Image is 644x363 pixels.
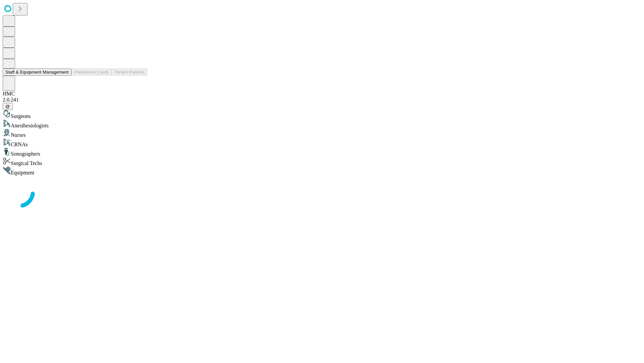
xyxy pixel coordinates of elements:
[3,157,641,166] div: Surgical Techs
[3,69,71,76] button: Staff & Equipment Management
[3,97,641,103] div: 2.0.241
[3,138,641,148] div: CRNAs
[3,166,641,176] div: Equipment
[3,91,641,97] div: HMC
[3,148,641,157] div: Sonographers
[3,119,641,129] div: Anesthesiologists
[71,69,112,76] button: Preference Cards
[3,129,641,138] div: Nurses
[112,69,147,76] button: Tenant Params
[5,104,10,109] span: @
[3,103,13,110] button: @
[3,110,641,119] div: Surgeons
